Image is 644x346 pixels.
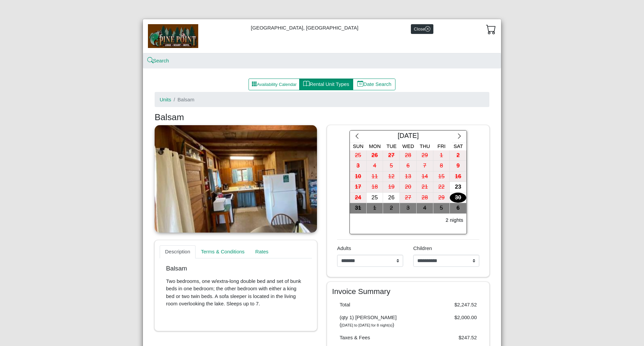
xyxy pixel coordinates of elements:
div: 21 [417,182,433,192]
div: 30 [450,193,466,203]
span: Wed [402,143,414,149]
button: 18 [367,182,383,193]
button: 30 [450,193,467,203]
button: 31 [350,203,367,214]
div: 26 [383,193,399,203]
div: 7 [417,161,433,171]
button: 3 [350,161,367,171]
button: 4 [367,161,383,171]
div: 17 [350,182,366,192]
div: 20 [400,182,416,192]
button: chevron right [452,131,467,143]
span: Tue [386,143,396,149]
h6: 2 nights [445,217,463,223]
a: Units [160,97,171,102]
button: 27 [400,193,417,203]
svg: cart [486,24,496,34]
button: 17 [350,182,367,193]
img: b144ff98-a7e1-49bd-98da-e9ae77355310.jpg [148,24,198,48]
button: 5 [383,161,400,171]
svg: chevron right [456,133,463,139]
h3: Balsam [155,112,489,123]
div: [DATE] [364,131,452,143]
div: 15 [433,171,450,182]
button: 5 [433,203,450,214]
button: 16 [450,171,467,182]
span: Mon [369,143,381,149]
div: [GEOGRAPHIC_DATA], [GEOGRAPHIC_DATA] [143,19,501,53]
div: 13 [400,171,416,182]
span: Thu [420,143,430,149]
svg: chevron left [354,133,360,139]
h4: Invoice Summary [332,287,484,296]
div: 5 [433,203,450,213]
svg: book [303,81,310,87]
button: 6 [450,203,467,214]
div: 23 [450,182,466,192]
button: 1 [367,203,383,214]
svg: x circle [425,26,430,32]
div: 28 [400,150,416,161]
div: 22 [433,182,450,192]
button: 28 [400,150,417,161]
button: 1 [433,150,450,161]
button: 6 [400,161,417,171]
button: 14 [417,171,433,182]
div: 29 [417,150,433,161]
svg: search [148,58,153,63]
button: 29 [417,150,433,161]
button: 3 [400,203,417,214]
span: Balsam [177,97,194,102]
div: 26 [367,150,383,161]
button: 21 [417,182,433,193]
div: 1 [367,203,383,213]
button: 28 [417,193,433,203]
button: 29 [433,193,450,203]
button: 22 [433,182,450,193]
button: 10 [350,171,367,182]
button: 26 [383,193,400,203]
div: 18 [367,182,383,192]
button: 27 [383,150,400,161]
div: 6 [400,161,416,171]
a: Rates [250,245,274,259]
button: 20 [400,182,417,193]
div: 2 [383,203,399,213]
div: 27 [400,193,416,203]
div: 4 [367,161,383,171]
div: $2,247.52 [408,301,482,309]
div: 10 [350,171,366,182]
button: 25 [367,193,383,203]
div: 29 [433,193,450,203]
span: Sat [453,143,463,149]
a: Terms & Conditions [196,245,250,259]
button: 7 [417,161,433,171]
div: 4 [417,203,433,213]
div: 12 [383,171,399,182]
button: bookRental Unit Types [299,79,353,91]
button: 24 [350,193,367,203]
div: Taxes & Fees [335,334,409,342]
svg: grid3x3 gap fill [252,81,257,87]
button: 13 [400,171,417,182]
button: 4 [417,203,433,214]
div: 25 [367,193,383,203]
div: 3 [400,203,416,213]
button: 8 [433,161,450,171]
svg: calendar date [357,81,364,87]
div: 6 [450,203,466,213]
div: Total [335,301,409,309]
button: 26 [367,150,383,161]
button: 15 [433,171,450,182]
button: 19 [383,182,400,193]
button: calendar dateDate Search [353,79,395,91]
div: 16 [450,171,466,182]
button: 2 [450,150,467,161]
div: 24 [350,193,366,203]
div: 9 [450,161,466,171]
